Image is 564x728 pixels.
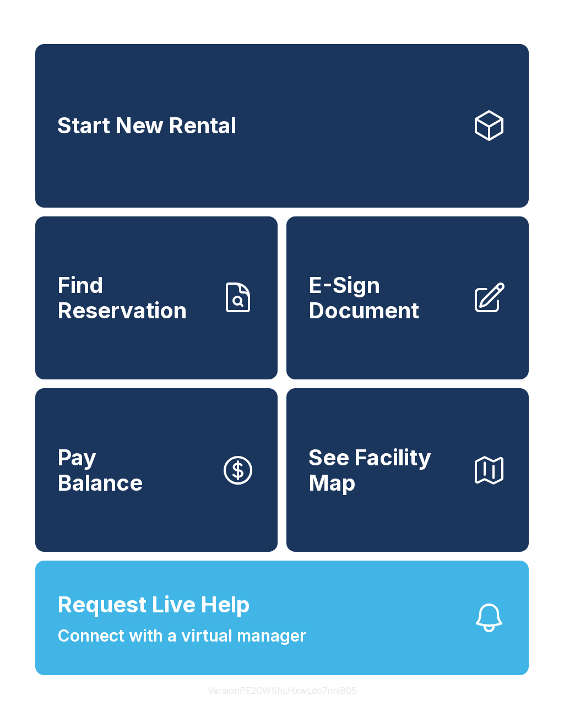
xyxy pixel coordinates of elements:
[308,273,463,323] span: E-Sign Document
[57,588,250,621] span: Request Live Help
[286,388,529,552] button: See Facility Map
[286,216,529,380] a: E-Sign Document
[308,445,463,495] span: See Facility Map
[57,273,211,323] span: Find Reservation
[57,623,306,648] span: Connect with a virtual manager
[199,675,365,706] button: VersionPE2CWShLHxwLdo7nhiB05
[35,561,529,675] button: Request Live HelpConnect with a virtual manager
[57,445,143,495] span: Pay Balance
[35,44,529,208] a: Start New Rental
[35,216,278,380] a: Find Reservation
[57,113,236,138] span: Start New Rental
[35,388,278,552] a: PayBalance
